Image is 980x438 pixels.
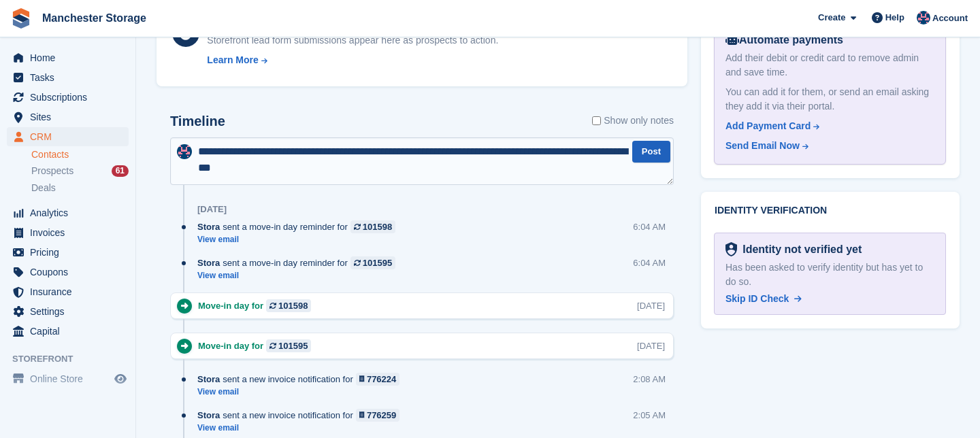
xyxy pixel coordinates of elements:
[30,263,112,282] span: Coupons
[7,302,129,321] a: menu
[30,107,112,127] span: Sites
[30,302,112,321] span: Settings
[367,409,396,422] div: 776259
[197,220,402,233] div: sent a move-in day reminder for
[30,223,112,242] span: Invoices
[725,260,934,289] div: Has been asked to verify identity but has yet to do so.
[207,53,498,67] a: Learn More
[30,282,112,301] span: Insurance
[7,107,129,127] a: menu
[197,373,220,386] span: Stora
[30,369,112,388] span: Online Store
[278,339,308,352] div: 101595
[112,371,129,387] a: Preview store
[7,68,129,87] a: menu
[197,220,220,233] span: Stora
[7,369,129,388] a: menu
[363,256,392,269] div: 101595
[637,339,665,352] div: [DATE]
[725,119,811,133] div: Add Payment Card
[30,322,112,341] span: Capital
[197,270,402,282] a: View email
[31,164,129,178] a: Prospects 61
[633,220,666,233] div: 6:04 AM
[363,220,392,233] div: 101598
[278,299,308,312] div: 101598
[12,352,135,366] span: Storefront
[725,119,929,133] a: Add Payment Card
[30,88,112,107] span: Subscriptions
[11,8,31,29] img: stora-icon-8386f47178a22dfd0bd8f6a31ec36ba5ce8667c1dd55bd0f319d3a0aa187defe.svg
[198,299,318,312] div: Move-in day for
[197,234,402,246] a: View email
[725,32,934,48] div: Automate payments
[7,282,129,301] a: menu
[31,148,129,161] a: Contacts
[818,11,845,24] span: Create
[266,339,311,352] a: 101595
[725,292,802,306] a: Skip ID Check
[633,256,666,269] div: 6:04 AM
[725,242,737,257] img: Identity Verification Ready
[7,243,129,262] a: menu
[725,293,789,304] span: Skip ID Check
[30,68,112,87] span: Tasks
[197,256,402,269] div: sent a move-in day reminder for
[30,203,112,222] span: Analytics
[31,182,56,195] span: Deals
[197,409,220,422] span: Stora
[7,203,129,222] a: menu
[367,373,396,386] div: 776224
[197,256,220,269] span: Stora
[737,241,862,258] div: Identity not verified yet
[592,114,601,128] input: Show only notes
[197,386,406,398] a: View email
[7,263,129,282] a: menu
[725,139,800,153] div: Send Email Now
[632,141,670,163] button: Post
[350,220,395,233] a: 101598
[198,339,318,352] div: Move-in day for
[7,322,129,341] a: menu
[197,204,227,215] div: [DATE]
[885,11,904,24] span: Help
[633,409,666,422] div: 2:05 AM
[7,223,129,242] a: menu
[170,114,225,129] h2: Timeline
[7,88,129,107] a: menu
[356,409,400,422] a: 776259
[633,373,666,386] div: 2:08 AM
[356,373,400,386] a: 776224
[197,373,406,386] div: sent a new invoice notification for
[266,299,311,312] a: 101598
[112,165,129,177] div: 61
[30,127,112,146] span: CRM
[932,12,968,25] span: Account
[207,53,258,67] div: Learn More
[592,114,674,128] label: Show only notes
[37,7,152,29] a: Manchester Storage
[725,51,934,80] div: Add their debit or credit card to remove admin and save time.
[31,165,73,178] span: Prospects
[7,127,129,146] a: menu
[197,422,406,434] a: View email
[207,33,498,48] div: Storefront lead form submissions appear here as prospects to action.
[637,299,665,312] div: [DATE]
[725,85,934,114] div: You can add it for them, or send an email asking they add it via their portal.
[7,48,129,67] a: menu
[350,256,395,269] a: 101595
[31,181,129,195] a: Deals
[715,205,946,216] h2: Identity verification
[30,243,112,262] span: Pricing
[197,409,406,422] div: sent a new invoice notification for
[30,48,112,67] span: Home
